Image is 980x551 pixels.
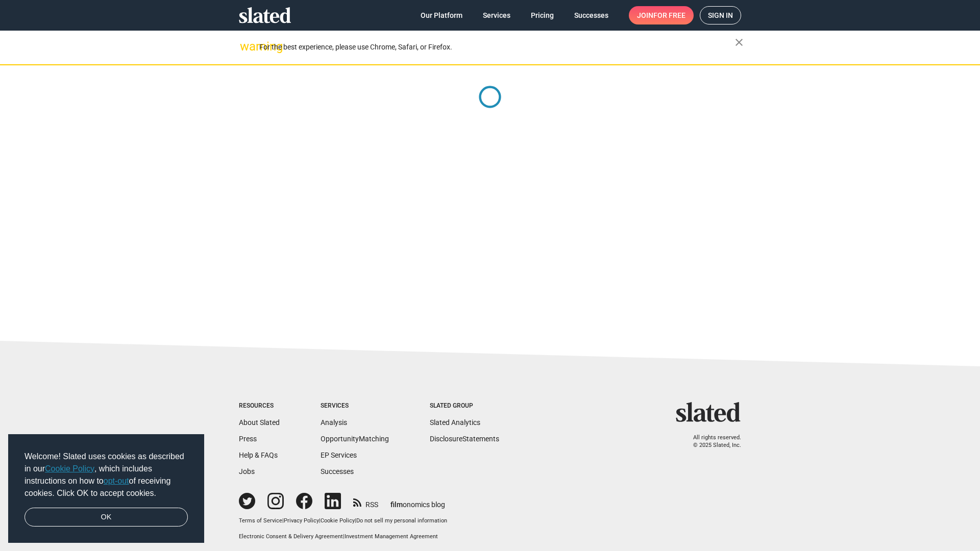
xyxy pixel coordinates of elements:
[390,500,403,509] span: film
[637,6,685,24] span: Join
[523,6,562,24] a: Pricing
[531,6,554,24] span: Pricing
[733,36,745,48] mat-icon: close
[319,517,321,524] span: |
[24,450,188,499] span: Welcome! Slated uses cookies as described in our , which includes instructions on how to of recei...
[284,517,319,524] a: Privacy Policy
[239,467,255,475] a: Jobs
[475,6,519,24] a: Services
[321,451,357,459] a: EP Services
[321,517,355,524] a: Cookie Policy
[239,533,343,540] a: Electronic Consent & Delivery Agreement
[239,418,280,427] a: About Slated
[574,6,608,24] span: Successes
[239,435,257,443] a: Press
[412,6,471,24] a: Our Platform
[430,418,480,427] a: Slated Analytics
[239,451,278,459] a: Help & FAQs
[8,434,204,543] div: cookieconsent
[390,492,445,510] a: filmonomics blog
[353,494,378,510] a: RSS
[629,6,694,24] a: Joinfor free
[430,402,499,410] div: Slated Group
[356,517,447,525] button: Do not sell my personal information
[355,517,356,524] span: |
[104,477,129,485] a: opt-out
[321,435,389,443] a: OpportunityMatching
[282,517,284,524] span: |
[345,533,438,540] a: Investment Management Agreement
[321,402,389,410] div: Services
[421,6,462,24] span: Our Platform
[708,7,733,24] span: Sign in
[240,40,252,53] mat-icon: warning
[653,6,685,24] span: for free
[430,435,499,443] a: DisclosureStatements
[45,464,94,473] a: Cookie Policy
[24,508,188,527] a: dismiss cookie message
[259,40,735,54] div: For the best experience, please use Chrome, Safari, or Firefox.
[239,402,280,410] div: Resources
[321,418,347,427] a: Analysis
[682,434,741,449] p: All rights reserved. © 2025 Slated, Inc.
[483,6,510,24] span: Services
[700,6,741,24] a: Sign in
[239,517,282,524] a: Terms of Service
[343,533,345,540] span: |
[566,6,617,24] a: Successes
[321,467,354,475] a: Successes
